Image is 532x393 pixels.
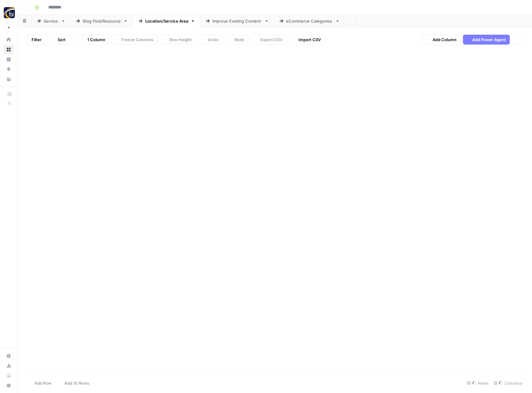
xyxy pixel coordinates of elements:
[32,15,71,27] a: Service
[71,15,133,27] a: Blog Post/Resource
[34,380,51,386] span: Add Row
[160,35,196,45] button: Row Height
[112,35,157,45] button: Freeze Columns
[4,351,14,361] a: Settings
[299,37,321,43] span: Import CSV
[4,7,15,18] img: HigherVisibility Logo
[464,378,491,388] div: Rows
[4,381,14,391] button: Help + Support
[55,378,93,388] button: Add 10 Rows
[133,15,200,27] a: Location/Service Area
[169,37,192,43] span: Row Height
[286,18,333,24] div: eCommerce Categories
[4,371,14,381] a: Learning Hub
[54,35,75,45] button: Sort
[251,35,286,45] button: Export CSV
[25,378,55,388] button: Add Row
[212,18,262,24] div: Improve Existing Content
[260,37,282,43] span: Export CSV
[4,5,14,20] button: Workspace: HigherVisibility
[4,64,14,74] a: Opportunities
[145,18,188,24] div: Location/Service Area
[463,35,510,45] button: Add Power Agent
[64,380,89,386] span: Add 10 Rows
[491,378,525,388] div: Columns
[433,37,456,43] span: Add Column
[83,18,121,24] div: Blog Post/Resource
[121,37,153,43] span: Freeze Columns
[234,37,244,43] span: Redo
[87,37,105,43] span: 1 Column
[274,15,345,27] a: eCommerce Categories
[44,18,59,24] div: Service
[28,35,51,45] button: Filter
[32,37,41,43] span: Filter
[423,35,460,45] button: Add Column
[4,54,14,64] a: Insights
[289,35,325,45] button: Import CSV
[4,45,14,54] a: Browse
[225,35,248,45] button: Redo
[4,74,14,84] a: Your Data
[208,37,218,43] span: Undo
[472,37,506,43] span: Add Power Agent
[200,15,274,27] a: Improve Existing Content
[198,35,222,45] button: Undo
[4,35,14,45] a: Home
[58,37,66,43] span: Sort
[4,361,14,371] a: Usage
[78,35,109,45] button: 1 Column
